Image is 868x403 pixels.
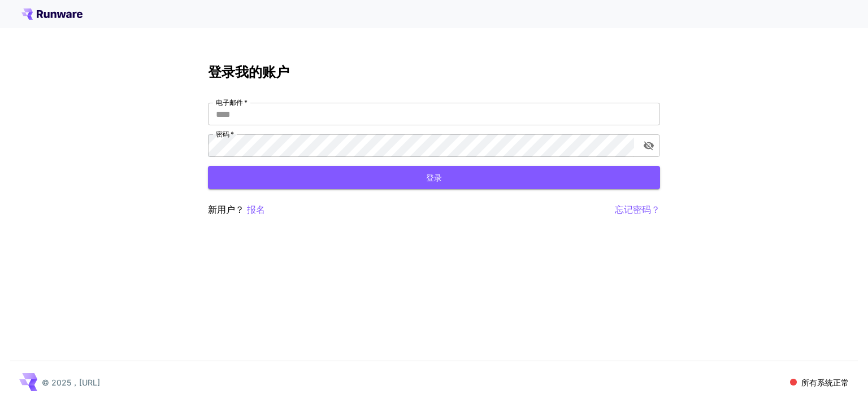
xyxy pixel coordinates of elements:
[208,204,244,215] font: 新用户？
[615,203,660,217] button: 忘记密码？
[639,135,659,156] button: 切换密码可见性
[615,204,660,215] font: 忘记密码？
[247,203,265,217] button: 报名
[208,166,660,189] button: 登录
[426,173,442,182] font: 登录
[216,98,243,107] font: 电子邮件
[216,130,229,138] font: 密码
[801,378,849,387] font: 所有系统正常
[208,64,289,80] font: 登录我的账户
[42,378,100,387] font: © 2025，[URL]
[247,204,265,215] font: 报名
